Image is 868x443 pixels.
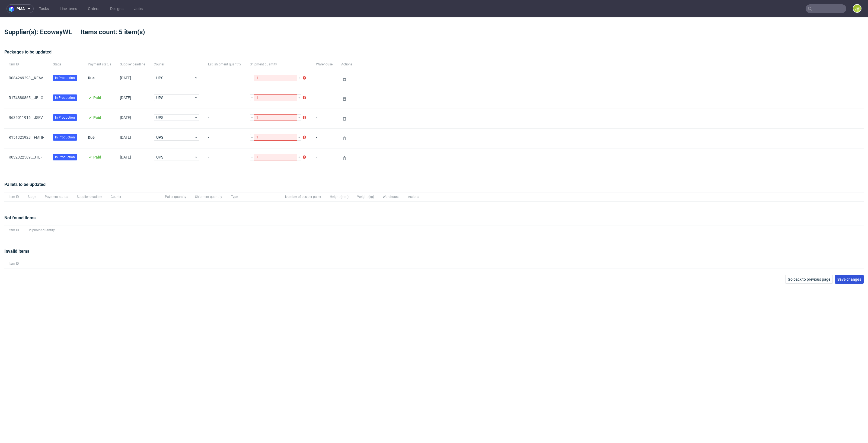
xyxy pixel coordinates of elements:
[154,62,199,67] span: Courier
[383,195,399,199] span: Warehouse
[120,115,131,120] span: [DATE]
[837,277,861,281] span: Save changes
[9,96,43,100] a: R174880865__JBLO
[7,4,34,13] button: pma
[4,248,864,259] div: Invalid items
[285,195,321,199] span: Number of pcs per pallet
[120,76,131,80] span: [DATE]
[316,115,333,122] span: -
[131,4,146,13] a: Jobs
[341,62,352,67] span: Actions
[231,195,276,199] span: Type
[45,195,68,199] span: Payment status
[316,155,333,162] span: -
[785,275,833,284] button: Go back to previous page
[36,4,52,13] a: Tasks
[316,62,333,67] span: Warehouse
[55,115,75,120] span: In Production
[195,195,222,199] span: Shipment quantity
[120,62,145,67] span: Supplier deadline
[17,7,25,11] span: pma
[9,62,44,67] span: Item ID
[120,135,131,140] span: [DATE]
[88,76,95,80] span: Due
[156,154,194,160] span: UPS
[408,195,419,199] span: Actions
[9,6,17,12] img: logo
[9,261,19,266] span: Item ID
[9,195,19,199] span: Item ID
[788,277,830,281] span: Go back to previous page
[81,28,154,36] span: Items count: 5 item(s)
[55,135,75,140] span: In Production
[4,28,81,36] span: Supplier(s): EcowayWL
[111,195,156,199] span: Courier
[88,135,95,140] span: Due
[120,155,131,159] span: [DATE]
[208,96,241,102] span: -
[120,96,131,100] span: [DATE]
[208,76,241,82] span: -
[107,4,127,13] a: Designs
[156,135,194,140] span: UPS
[88,62,111,67] span: Payment status
[56,4,80,13] a: Line Items
[4,49,864,60] div: Packages to be updated
[85,4,103,13] a: Orders
[9,228,19,233] span: Item ID
[316,96,333,102] span: -
[55,75,75,80] span: In Production
[835,275,864,284] button: Save changes
[208,115,241,122] span: -
[55,155,75,160] span: In Production
[208,155,241,162] span: -
[93,115,101,120] span: Paid
[9,155,43,159] a: R032322589__JTLF
[93,96,101,100] span: Paid
[316,76,333,82] span: -
[330,195,349,199] span: Height (mm)
[28,195,36,199] span: Stage
[357,195,374,199] span: Weight (kg)
[208,62,241,67] span: Est. shipment quantity
[165,195,186,199] span: Pallet quantity
[77,195,102,199] span: Supplier deadline
[93,155,101,159] span: Paid
[853,5,861,12] figcaption: JW
[156,95,194,100] span: UPS
[9,115,43,120] a: R635011916__JSEV
[55,95,75,100] span: In Production
[156,75,194,81] span: UPS
[9,135,44,140] a: R151325928__FMHF
[53,62,79,67] span: Stage
[4,215,864,226] div: Not found items
[208,135,241,142] span: -
[28,228,55,233] span: Shipment quantity
[250,62,307,67] span: Shipment quantity
[4,181,864,192] div: Pallets to be updated
[9,76,43,80] a: R084269293__KEAV
[156,115,194,120] span: UPS
[316,135,333,142] span: -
